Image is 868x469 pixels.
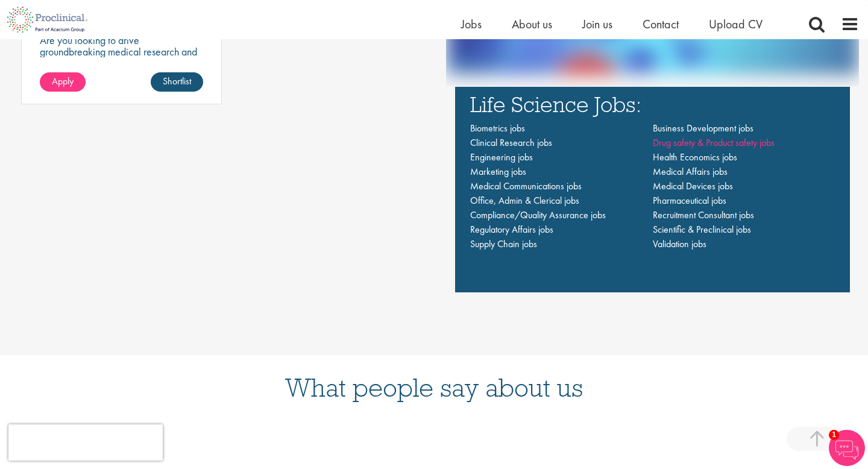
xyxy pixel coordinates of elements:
a: Pharmaceutical jobs [653,194,726,207]
a: Biometrics jobs [470,122,525,134]
a: Drug safety & Product safety jobs [653,136,775,149]
a: Regulatory Affairs jobs [470,223,553,236]
a: Validation jobs [653,238,706,250]
a: Clinical Research jobs [470,136,552,149]
a: Business Development jobs [653,122,753,134]
a: Medical Affairs jobs [653,165,728,178]
a: Marketing jobs [470,165,526,178]
a: Contact [643,16,679,32]
a: Medical Communications jobs [470,180,582,192]
h3: Life Science Jobs: [470,93,835,115]
a: Apply [40,72,86,92]
a: Health Economics jobs [653,151,737,163]
a: Office, Admin & Clerical jobs [470,194,579,207]
iframe: reCAPTCHA [8,424,163,461]
a: Supply Chain jobs [470,238,537,250]
a: Medical Devices jobs [653,180,733,192]
a: Shortlist [151,72,203,92]
span: Apply [52,75,74,87]
span: 1 [829,430,839,440]
a: Recruitment Consultant jobs [653,209,754,221]
a: Jobs [461,16,482,32]
a: Scientific & Preclinical jobs [653,223,751,236]
a: Upload CV [709,16,763,32]
nav: Main navigation [470,121,835,251]
a: About us [512,16,552,32]
img: Chatbot [829,430,865,466]
a: Compliance/Quality Assurance jobs [470,209,606,221]
a: Engineering jobs [470,151,533,163]
a: Join us [582,16,612,32]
